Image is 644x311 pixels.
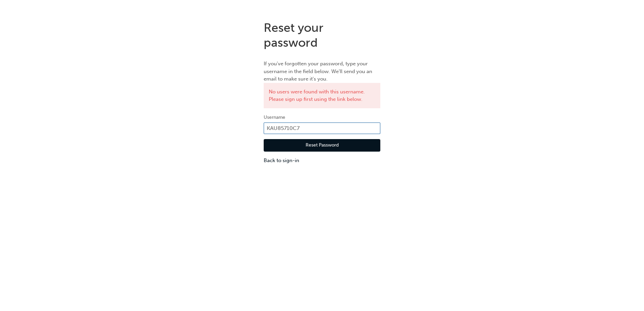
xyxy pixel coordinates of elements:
p: If you've forgotten your password, type your username in the field below. We'll send you an email... [264,60,380,83]
label: Username [264,113,380,121]
a: Back to sign-in [264,157,380,164]
h1: Reset your password [264,20,380,50]
div: No users were found with this username. Please sign up first using the link below. [264,83,380,108]
button: Reset Password [264,139,380,152]
input: Username [264,123,380,134]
